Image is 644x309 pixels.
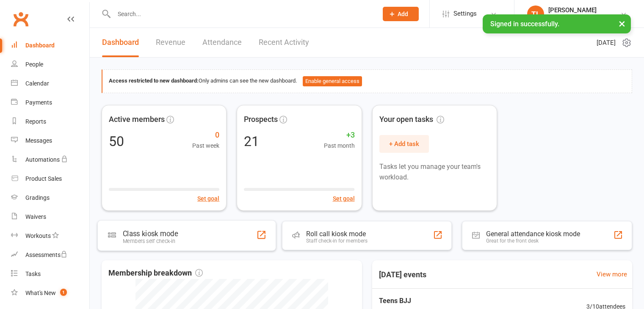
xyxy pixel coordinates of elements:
div: [PERSON_NAME] [548,6,620,14]
div: Staff check-in for members [306,238,368,244]
span: Teens BJJ [379,295,503,306]
div: Roll call kiosk mode [306,230,368,238]
span: Past month [324,141,355,150]
p: Tasks let you manage your team's workload. [379,161,490,183]
div: TL [527,6,544,22]
span: 0 [192,129,219,141]
a: Calendar [11,74,89,93]
a: Recent Activity [259,28,309,57]
div: Waivers [25,213,46,220]
a: Dashboard [11,36,89,55]
a: What's New1 [11,284,89,303]
strong: Access restricted to new dashboard: [109,77,199,84]
a: Attendance [202,28,242,57]
span: Settings [453,4,477,23]
button: Set goal [197,194,219,203]
a: Gradings [11,188,89,207]
input: Search... [111,8,372,20]
a: Tasks [11,265,89,284]
span: Signed in successfully. [490,20,559,28]
div: Gradings [25,194,50,201]
a: Dashboard [102,28,139,57]
div: What's New [25,290,56,296]
span: Add [398,11,408,17]
a: Reports [11,112,89,131]
button: × [614,14,630,33]
button: Set goal [333,194,355,203]
div: Members self check-in [123,238,178,244]
a: Workouts [11,226,89,246]
div: Dashboard [25,42,55,49]
div: Great for the front desk [486,238,580,244]
a: View more [597,269,627,279]
div: 50 [109,135,124,148]
a: Clubworx [10,8,31,30]
span: [DATE] [597,38,616,48]
div: Assessments [25,251,67,258]
div: Reports [25,118,46,125]
div: Destination Jiu Jitsu Studio [548,14,620,22]
div: Calendar [25,80,49,87]
div: Only admins can see the new dashboard. [109,76,625,86]
button: + Add task [379,135,429,153]
div: Workouts [25,232,51,239]
span: Your open tasks [379,113,444,126]
span: Prospects [244,113,278,126]
span: Past week [192,141,219,150]
a: Assessments [11,246,89,265]
h3: [DATE] events [372,267,433,282]
button: Add [383,7,419,21]
div: 21 [244,135,259,148]
a: Messages [11,131,89,150]
div: General attendance kiosk mode [486,230,580,238]
a: Automations [11,150,89,169]
span: 1 [60,289,67,296]
div: Product Sales [25,175,62,182]
button: Enable general access [303,76,362,86]
div: People [25,61,43,68]
span: Membership breakdown [108,267,203,279]
a: Payments [11,93,89,112]
a: People [11,55,89,74]
div: Class kiosk mode [123,229,178,238]
a: Revenue [156,28,185,57]
a: Waivers [11,207,89,226]
div: Tasks [25,270,41,277]
a: Product Sales [11,169,89,188]
div: Messages [25,137,52,144]
span: +3 [324,129,355,141]
div: Automations [25,156,60,163]
span: Active members [109,113,165,126]
div: Payments [25,99,52,106]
